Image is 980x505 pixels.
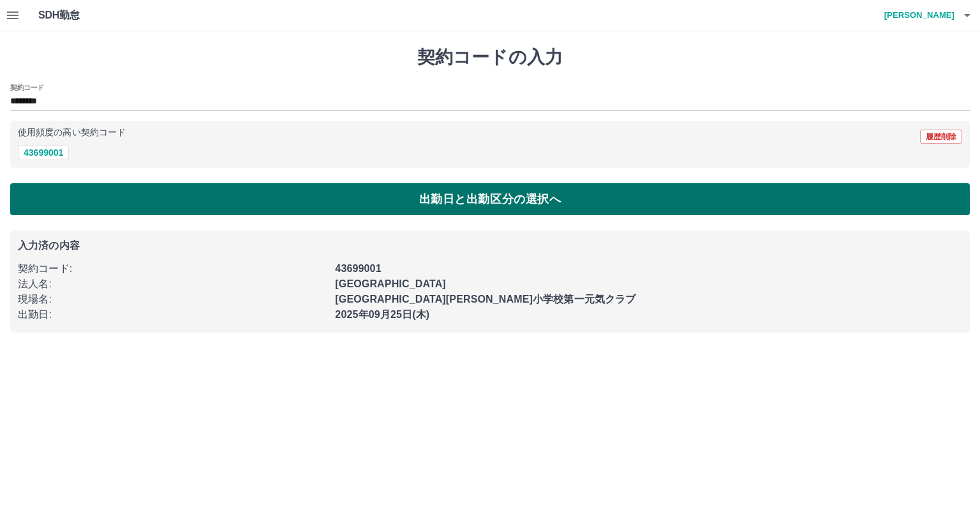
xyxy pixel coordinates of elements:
b: [GEOGRAPHIC_DATA][PERSON_NAME]小学校第一元気クラブ [335,294,635,305]
p: 現場名 : [18,292,327,307]
button: 出勤日と出勤区分の選択へ [10,183,970,215]
button: 履歴削除 [920,130,962,144]
b: 43699001 [335,263,381,274]
b: [GEOGRAPHIC_DATA] [335,278,446,289]
b: 2025年09月25日(木) [335,309,429,320]
p: 出勤日 : [18,307,327,322]
p: 使用頻度の高い契約コード [18,128,126,137]
p: 法人名 : [18,276,327,292]
button: 43699001 [18,145,69,160]
h1: 契約コードの入力 [10,47,970,68]
h2: 契約コード [10,82,44,93]
p: 契約コード : [18,261,327,276]
p: 入力済の内容 [18,241,962,251]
